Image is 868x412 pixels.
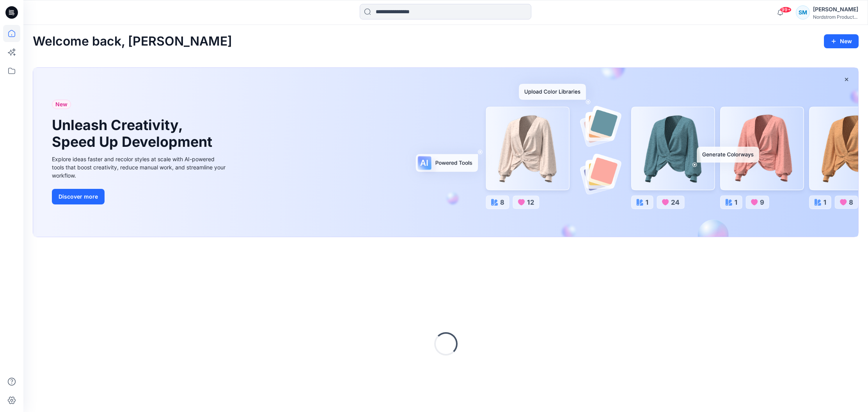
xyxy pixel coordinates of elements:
[55,100,67,109] span: New
[796,5,810,19] div: SM
[813,5,858,14] div: [PERSON_NAME]
[52,155,227,180] div: Explore ideas faster and recolor styles at scale with AI-powered tools that boost creativity, red...
[52,189,227,204] a: Discover more
[780,7,792,13] span: 99+
[824,34,859,48] button: New
[52,117,216,150] h1: Unleash Creativity, Speed Up Development
[813,14,858,20] div: Nordstrom Product...
[52,189,105,204] button: Discover more
[33,34,232,49] h2: Welcome back, [PERSON_NAME]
